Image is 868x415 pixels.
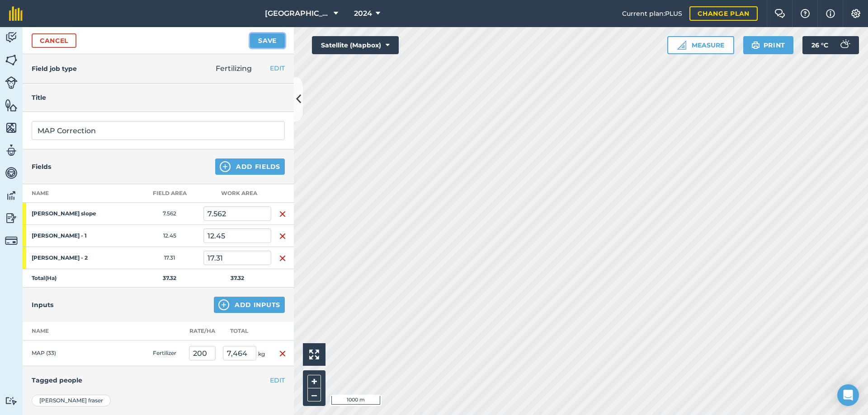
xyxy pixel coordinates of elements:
[32,300,53,310] h4: Inputs
[23,184,136,203] th: Name
[307,388,321,401] button: –
[279,231,286,242] img: svg+xml;base64,PHN2ZyB4bWxucz0iaHR0cDovL3d3dy53My5vcmcvMjAwMC9zdmciIHdpZHRoPSIxNiIgaGVpZ2h0PSIyNC...
[307,375,321,388] button: +
[800,9,811,18] img: A question mark icon
[218,299,229,310] img: svg+xml;base64,PHN2ZyB4bWxucz0iaHR0cDovL3d3dy53My5vcmcvMjAwMC9zdmciIHdpZHRoPSIxNCIgaGVpZ2h0PSIyNC...
[279,348,286,359] img: svg+xml;base64,PHN2ZyB4bWxucz0iaHR0cDovL3d3dy53My5vcmcvMjAwMC9zdmciIHdpZHRoPSIxNiIgaGVpZ2h0PSIyNC...
[136,225,203,247] td: 12.45
[5,144,18,157] img: svg+xml;base64,PD94bWwgdmVyc2lvbj0iMS4wIiBlbmNvZGluZz0idXRmLTgiPz4KPCEtLSBHZW5lcmF0b3I6IEFkb2JlIE...
[309,350,319,359] img: Four arrows, one pointing top left, one top right, one bottom right and the last bottom left
[185,322,219,340] th: Rate/ Ha
[270,63,285,73] button: EDIT
[5,234,18,247] img: svg+xml;base64,PD94bWwgdmVyc2lvbj0iMS4wIiBlbmNvZGluZz0idXRmLTgiPz4KPCEtLSBHZW5lcmF0b3I6IEFkb2JlIE...
[835,36,854,54] img: svg+xml;base64,PD94bWwgdmVyc2lvbj0iMS4wIiBlbmNvZGluZz0idXRmLTgiPz4KPCEtLSBHZW5lcmF0b3I6IEFkb2JlIE...
[265,8,330,19] span: [GEOGRAPHIC_DATA]
[622,9,682,19] span: Current plan : PLUS
[219,322,271,340] th: Total
[312,36,399,54] button: Satellite (Mapbox)
[5,31,18,44] img: svg+xml;base64,PD94bWwgdmVyc2lvbj0iMS4wIiBlbmNvZGluZz0idXRmLTgiPz4KPCEtLSBHZW5lcmF0b3I6IEFkb2JlIE...
[811,36,828,54] span: 26 ° C
[32,162,51,172] h4: Fields
[32,254,102,261] strong: [PERSON_NAME] - 2
[354,8,372,19] span: 2024
[32,93,285,103] h4: Title
[220,161,231,172] img: svg+xml;base64,PHN2ZyB4bWxucz0iaHR0cDovL3d3dy53My5vcmcvMjAwMC9zdmciIHdpZHRoPSIxNCIgaGVpZ2h0PSIyNC...
[136,184,203,203] th: Field Area
[774,9,785,18] img: Two speech bubbles overlapping with the left bubble in the forefront
[826,8,835,19] img: svg+xml;base64,PHN2ZyB4bWxucz0iaHR0cDovL3d3dy53My5vcmcvMjAwMC9zdmciIHdpZHRoPSIxNyIgaGVpZ2h0PSIxNy...
[231,275,244,281] strong: 37.32
[802,36,859,54] button: 26 °C
[163,275,176,281] strong: 37.32
[32,33,76,48] a: Cancel
[689,6,758,21] a: Change plan
[270,375,285,385] button: EDIT
[5,98,18,112] img: svg+xml;base64,PHN2ZyB4bWxucz0iaHR0cDovL3d3dy53My5vcmcvMjAwMC9zdmciIHdpZHRoPSI1NiIgaGVpZ2h0PSI2MC...
[5,53,18,67] img: svg+xml;base64,PHN2ZyB4bWxucz0iaHR0cDovL3d3dy53My5vcmcvMjAwMC9zdmciIHdpZHRoPSI1NiIgaGVpZ2h0PSI2MC...
[250,33,285,48] button: Save
[5,189,18,202] img: svg+xml;base64,PD94bWwgdmVyc2lvbj0iMS4wIiBlbmNvZGluZz0idXRmLTgiPz4KPCEtLSBHZW5lcmF0b3I6IEFkb2JlIE...
[32,121,285,140] input: What needs doing?
[32,64,77,74] h4: Field job type
[850,9,861,18] img: A cog icon
[149,340,185,366] td: Fertilizer
[23,322,113,340] th: Name
[215,159,285,175] button: Add Fields
[5,396,18,405] img: svg+xml;base64,PD94bWwgdmVyc2lvbj0iMS4wIiBlbmNvZGluZz0idXRmLTgiPz4KPCEtLSBHZW5lcmF0b3I6IEFkb2JlIE...
[279,253,286,264] img: svg+xml;base64,PHN2ZyB4bWxucz0iaHR0cDovL3d3dy53My5vcmcvMjAwMC9zdmciIHdpZHRoPSIxNiIgaGVpZ2h0PSIyNC...
[203,184,271,203] th: Work area
[5,121,18,135] img: svg+xml;base64,PHN2ZyB4bWxucz0iaHR0cDovL3d3dy53My5vcmcvMjAwMC9zdmciIHdpZHRoPSI1NiIgaGVpZ2h0PSI2MC...
[32,375,285,385] h4: Tagged people
[5,76,18,89] img: svg+xml;base64,PD94bWwgdmVyc2lvbj0iMS4wIiBlbmNvZGluZz0idXRmLTgiPz4KPCEtLSBHZW5lcmF0b3I6IEFkb2JlIE...
[837,384,859,406] div: Open Intercom Messenger
[219,340,271,366] td: kg
[751,40,760,51] img: svg+xml;base64,PHN2ZyB4bWxucz0iaHR0cDovL3d3dy53My5vcmcvMjAwMC9zdmciIHdpZHRoPSIxOSIgaGVpZ2h0PSIyNC...
[667,36,734,54] button: Measure
[136,247,203,269] td: 17.31
[677,41,686,50] img: Ruler icon
[136,203,203,225] td: 7.562
[743,36,794,54] button: Print
[9,6,23,21] img: fieldmargin Logo
[5,211,18,225] img: svg+xml;base64,PD94bWwgdmVyc2lvbj0iMS4wIiBlbmNvZGluZz0idXRmLTgiPz4KPCEtLSBHZW5lcmF0b3I6IEFkb2JlIE...
[23,340,113,366] td: MAP (33)
[32,232,102,239] strong: [PERSON_NAME] - 1
[32,275,57,281] strong: Total ( Ha )
[32,395,111,406] div: [PERSON_NAME] fraser
[32,210,102,217] strong: [PERSON_NAME] slope
[216,64,252,73] span: Fertilizing
[5,166,18,180] img: svg+xml;base64,PD94bWwgdmVyc2lvbj0iMS4wIiBlbmNvZGluZz0idXRmLTgiPz4KPCEtLSBHZW5lcmF0b3I6IEFkb2JlIE...
[279,209,286,219] img: svg+xml;base64,PHN2ZyB4bWxucz0iaHR0cDovL3d3dy53My5vcmcvMjAwMC9zdmciIHdpZHRoPSIxNiIgaGVpZ2h0PSIyNC...
[214,297,285,313] button: Add Inputs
